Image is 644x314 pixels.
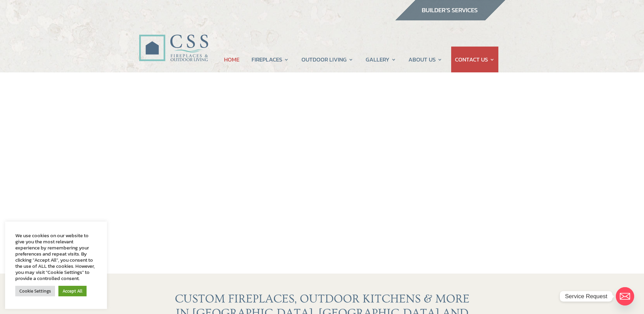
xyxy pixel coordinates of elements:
a: OUTDOOR LIVING [301,47,353,72]
a: HOME [224,47,239,72]
a: Email [616,287,634,306]
a: builder services construction supply [395,14,505,23]
a: FIREPLACES [252,47,289,72]
a: Cookie Settings [15,286,55,296]
a: CONTACT US [455,47,495,72]
a: ABOUT US [408,47,442,72]
div: We use cookies on our website to give you the most relevant experience by remembering your prefer... [15,232,97,281]
a: GALLERY [366,47,396,72]
a: Accept All [58,286,87,296]
img: CSS Fireplaces & Outdoor Living (Formerly Construction Solutions & Supply)- Jacksonville Ormond B... [139,16,208,65]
